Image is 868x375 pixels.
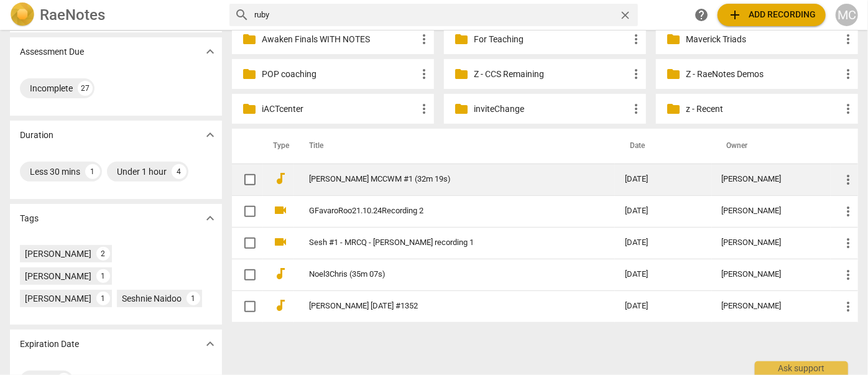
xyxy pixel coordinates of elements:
[262,33,417,46] p: Awaken Finals WITH NOTES
[273,266,288,281] span: audiotrack
[615,227,712,259] td: [DATE]
[203,336,218,351] span: expand_more
[454,101,469,116] span: folder
[722,206,821,216] div: [PERSON_NAME]
[25,270,91,282] div: [PERSON_NAME]
[263,129,294,164] th: Type
[20,212,39,225] p: Tags
[841,172,856,187] span: more_vert
[417,67,432,81] span: more_vert
[201,126,219,144] button: Show more
[615,129,712,164] th: Date
[172,164,187,179] div: 4
[273,171,288,186] span: audiotrack
[40,6,105,24] h2: RaeNotes
[686,68,841,81] p: Z - RaeNotes Demos
[234,7,249,22] span: search
[615,290,712,322] td: [DATE]
[666,32,681,47] span: folder
[273,298,288,313] span: audiotrack
[262,68,417,81] p: POP coaching
[30,82,73,95] div: Incomplete
[474,103,629,116] p: inviteChange
[686,103,841,116] p: z - Recent
[417,32,432,47] span: more_vert
[615,164,712,195] td: [DATE]
[10,2,219,27] a: LogoRaeNotes
[117,165,167,178] div: Under 1 hour
[686,33,841,46] p: Maverick Triads
[309,270,580,279] a: Noel3Chris (35m 07s)
[718,4,826,26] button: Upload
[242,32,257,47] span: folder
[836,4,858,26] button: MC
[20,129,53,142] p: Duration
[629,32,644,47] span: more_vert
[242,101,257,116] span: folder
[203,211,218,226] span: expand_more
[96,247,110,261] div: 2
[712,129,831,164] th: Owner
[722,302,821,311] div: [PERSON_NAME]
[755,361,848,375] div: Ask support
[242,67,257,81] span: folder
[841,101,856,116] span: more_vert
[690,4,713,26] a: Help
[309,302,580,311] a: [PERSON_NAME] [DATE] #1352
[25,248,91,260] div: [PERSON_NAME]
[615,195,712,227] td: [DATE]
[417,101,432,116] span: more_vert
[10,2,35,27] img: Logo
[30,165,80,178] div: Less 30 mins
[254,5,614,25] input: Search
[619,9,632,22] span: close
[273,234,288,249] span: videocam
[20,45,84,58] p: Assessment Due
[201,209,219,228] button: Show more
[841,32,856,47] span: more_vert
[615,259,712,290] td: [DATE]
[454,32,469,47] span: folder
[694,7,709,22] span: help
[666,67,681,81] span: folder
[187,292,200,305] div: 1
[722,175,821,184] div: [PERSON_NAME]
[203,127,218,142] span: expand_more
[96,292,110,305] div: 1
[727,7,742,22] span: add
[722,238,821,248] div: [PERSON_NAME]
[96,269,110,283] div: 1
[25,292,91,305] div: [PERSON_NAME]
[629,67,644,81] span: more_vert
[666,101,681,116] span: folder
[722,270,821,279] div: [PERSON_NAME]
[629,101,644,116] span: more_vert
[454,67,469,81] span: folder
[201,42,219,61] button: Show more
[85,164,100,179] div: 1
[727,7,816,22] span: Add recording
[309,238,580,248] a: Sesh #1 - MRCQ - [PERSON_NAME] recording 1
[309,175,580,184] a: [PERSON_NAME] MCCWM #1 (32m 19s)
[841,267,856,282] span: more_vert
[273,203,288,218] span: videocam
[841,204,856,219] span: more_vert
[309,206,580,216] a: GFavaroRoo21.10.24Recording 2
[78,81,93,96] div: 27
[201,335,219,353] button: Show more
[474,33,629,46] p: For Teaching
[841,67,856,81] span: more_vert
[203,44,218,59] span: expand_more
[20,338,79,351] p: Expiration Date
[294,129,615,164] th: Title
[841,299,856,314] span: more_vert
[122,292,182,305] div: Seshnie Naidoo
[841,236,856,251] span: more_vert
[262,103,417,116] p: iACTcenter
[474,68,629,81] p: Z - CCS Remaining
